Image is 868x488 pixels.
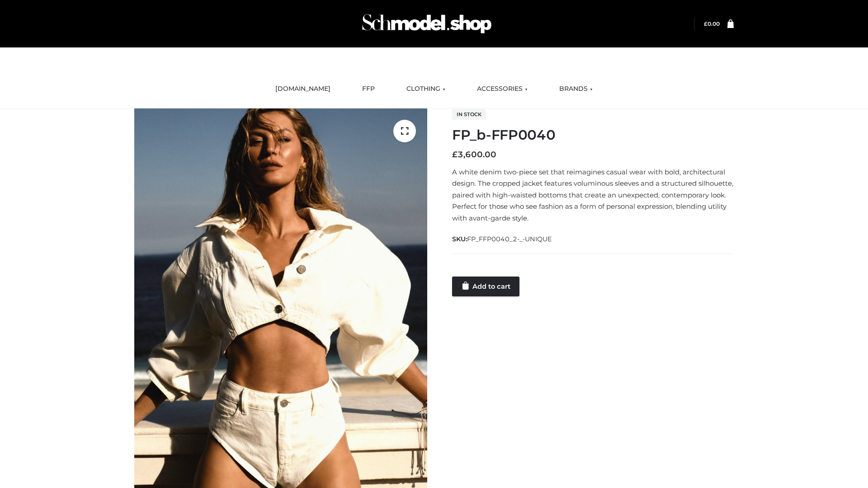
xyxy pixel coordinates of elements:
a: [DOMAIN_NAME] [269,79,337,99]
span: £ [704,20,708,27]
p: A white denim two-piece set that reimagines casual wear with bold, architectural design. The crop... [452,166,734,224]
img: Schmodel Admin 964 [359,6,495,42]
a: BRANDS [552,79,599,99]
a: £0.00 [704,20,720,27]
h1: FP_b-FFP0040 [452,127,734,143]
bdi: 3,600.00 [452,150,496,160]
a: ACCESSORIES [470,79,534,99]
a: CLOTHING [400,79,452,99]
a: Add to cart [452,277,519,296]
bdi: 0.00 [704,20,720,27]
span: In stock [452,109,486,120]
span: FP_FFP0040_2-_-UNIQUE [467,235,552,243]
span: SKU: [452,234,553,244]
span: £ [452,150,458,160]
a: FFP [355,79,382,99]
